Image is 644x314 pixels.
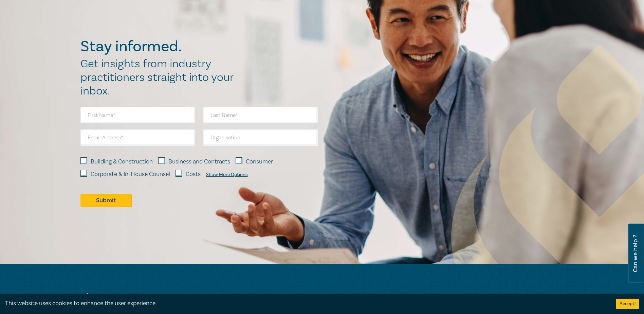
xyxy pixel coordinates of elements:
div: This website uses cookies to enhance the user experience. [5,299,606,308]
button: Accept cookies [616,299,639,309]
label: Costs [186,170,201,179]
h2: Stay informed. [80,38,241,55]
span: Can we help ? [632,228,639,279]
label: Consumer [246,157,273,166]
label: Corporate & In-House Counsel [91,170,170,179]
h2: Get insights from industry practitioners straight into your inbox. [80,57,241,98]
label: Building & Construction [91,157,153,166]
input: First Name* [80,107,195,123]
input: Email Address* [80,129,195,146]
label: Business and Contracts [168,157,230,166]
div: Show More Options [206,172,248,177]
input: Organisation [203,129,318,146]
input: Last Name* [203,107,318,123]
button: Submit [80,194,131,207]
